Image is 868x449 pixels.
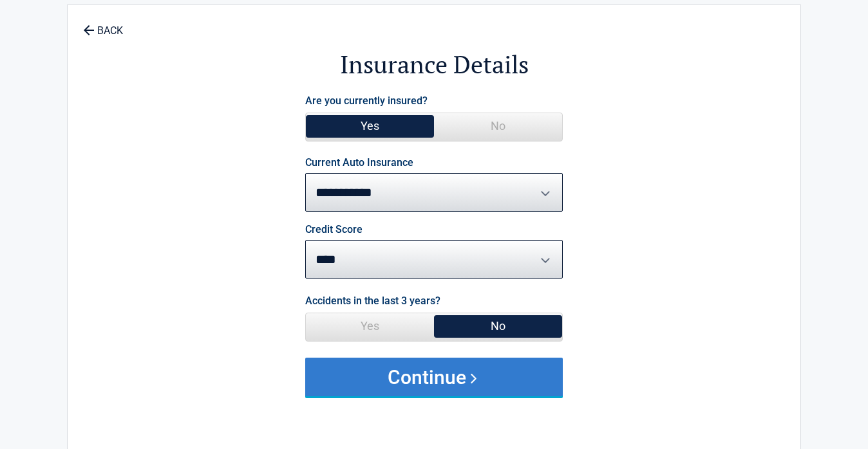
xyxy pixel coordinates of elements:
span: Yes [306,113,434,139]
label: Credit Score [305,225,363,235]
a: BACK [80,14,126,36]
span: No [434,113,562,139]
span: No [434,313,562,339]
label: Current Auto Insurance [305,158,413,168]
button: Continue [305,358,563,396]
label: Are you currently insured? [305,92,428,109]
label: Accidents in the last 3 years? [305,292,440,309]
span: Yes [306,313,434,339]
h2: Insurance Details [138,48,730,81]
